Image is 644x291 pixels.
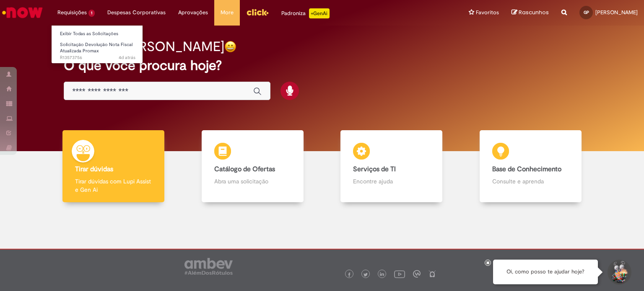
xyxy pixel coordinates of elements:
[60,41,132,54] span: Solicitação Devolução Nota Fiscal Atualizada Promax
[584,10,589,15] span: GP
[309,8,330,18] p: +GenAi
[512,9,549,17] a: Rascunhos
[413,270,421,278] img: logo_footer_workplace.png
[224,41,236,53] img: happy-face.png
[519,8,549,16] span: Rascunhos
[52,29,144,39] a: Exibir Todas as Solicitações
[107,8,166,17] span: Despesas Corporativas
[75,177,152,194] p: Tirar dúvidas com Lupi Assist e Gen Ai
[246,6,269,18] img: click_logo_yellow_360x200.png
[595,9,638,16] span: [PERSON_NAME]
[52,40,144,58] a: Aberto R13573756 : Solicitação Devolução Nota Fiscal Atualizada Promax
[44,130,183,203] a: Tirar dúvidas Tirar dúvidas com Lupi Assist e Gen Ai
[1,4,44,21] img: ServiceNow
[178,8,208,17] span: Aprovações
[476,8,499,17] span: Favoritos
[606,260,631,285] button: Iniciar Conversa de Suporte
[221,8,234,17] span: More
[492,177,569,185] p: Consulte e aprenda
[353,177,430,185] p: Encontre ajuda
[88,10,95,17] span: 1
[353,165,396,173] b: Serviços de TI
[492,165,561,173] b: Base de Conhecimento
[461,130,600,203] a: Base de Conhecimento Consulte e aprenda
[493,260,598,284] div: Oi, como posso te ajudar hoje?
[380,272,384,277] img: logo_footer_linkedin.png
[60,54,135,61] span: R13573756
[64,58,581,73] h2: O que você procura hoje?
[214,177,291,185] p: Abra uma solicitação
[364,273,368,277] img: logo_footer_twitter.png
[119,54,135,61] time: 28/09/2025 09:22:40
[57,8,87,17] span: Requisições
[322,130,461,203] a: Serviços de TI Encontre ajuda
[184,258,233,275] img: logo_footer_ambev_rotulo_gray.png
[347,273,351,277] img: logo_footer_facebook.png
[214,165,275,173] b: Catálogo de Ofertas
[281,8,330,18] div: Padroniza
[64,39,224,54] h2: Bom dia, [PERSON_NAME]
[51,25,143,64] ul: Requisições
[394,268,405,279] img: logo_footer_youtube.png
[183,130,322,203] a: Catálogo de Ofertas Abra uma solicitação
[119,54,135,61] span: 4d atrás
[428,270,436,278] img: logo_footer_naosei.png
[75,165,113,173] b: Tirar dúvidas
